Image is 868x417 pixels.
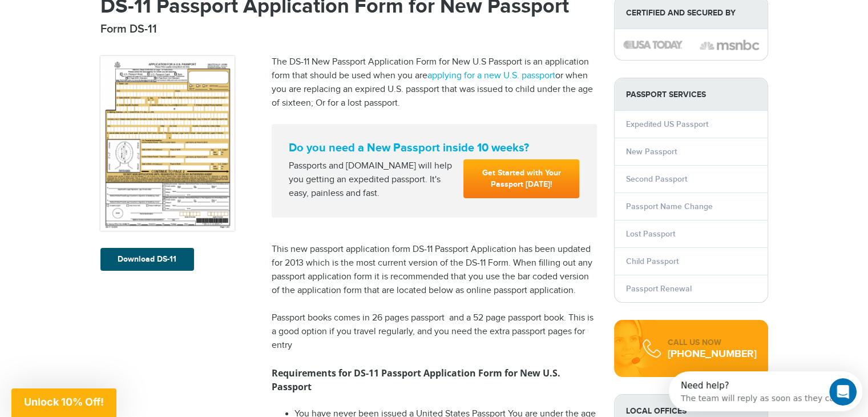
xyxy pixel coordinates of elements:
[668,348,757,360] div: [PHONE_NUMBER]
[100,22,597,36] h2: Form DS-11
[272,243,597,298] p: This new passport application form DS-11 Passport Application has been updated for 2013 which is ...
[272,55,597,110] p: The DS-11 New Passport Application Form for New U.S Passport is an application form that should b...
[24,396,104,408] span: Unlock 10% Off!
[626,202,713,211] a: Passport Name Change
[626,256,679,266] a: Child Passport
[12,10,171,19] div: Need help?
[272,218,597,229] iframe: Customer reviews powered by Trustpilot
[100,248,194,271] a: Download DS-11
[626,119,708,129] a: Expedited US Passport
[427,70,555,81] a: applying for a new U.S. passport
[272,311,597,352] p: Passport books comes in 26 pages passport and a 52 page passport book. This is a good option if y...
[284,159,459,201] div: Passports and [DOMAIN_NAME] will help you getting an expedited passport. It's easy, painless and ...
[5,5,204,36] div: Open Intercom Messenger
[100,56,235,231] img: DS-11
[626,174,687,184] a: Second Passport
[289,141,580,155] strong: Do you need a New Passport inside 10 weeks?
[626,147,677,157] a: New Passport
[626,284,692,294] a: Passport Renewal
[668,337,757,348] div: CALL US NOW
[669,371,862,411] iframe: Intercom live chat discovery launcher
[272,366,597,394] h3: Requirements for DS-11 Passport Application Form for New U.S. Passport
[463,159,579,198] a: Get Started with Your Passport [DATE]!
[615,78,768,111] strong: PASSPORT SERVICES
[829,378,857,406] iframe: Intercom live chat
[700,38,759,52] img: image description
[626,229,675,239] a: Lost Passport
[11,388,116,417] div: Unlock 10% Off!
[623,41,683,49] img: image description
[12,19,171,31] div: The team will reply as soon as they can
